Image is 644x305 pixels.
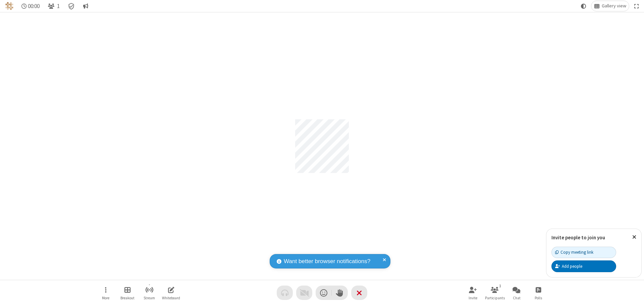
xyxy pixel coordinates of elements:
[102,296,109,300] span: More
[602,3,626,9] span: Gallery view
[80,1,91,11] button: Conversation
[463,283,483,302] button: Invite participants (⌘+Shift+I)
[139,283,159,302] button: Start streaming
[535,296,542,300] span: Polls
[506,283,527,302] button: Open chat
[28,3,40,9] span: 00:00
[120,296,135,300] span: Breakout
[591,1,629,11] button: Change layout
[578,1,589,11] button: Using system theme
[513,296,521,300] span: Chat
[485,283,505,302] button: Open participant list
[19,1,43,11] div: Timer
[332,286,348,300] button: Raise hand
[5,2,13,10] img: QA Selenium DO NOT DELETE OR CHANGE
[551,234,605,241] label: Invite people to join you
[469,296,477,300] span: Invite
[497,283,503,289] div: 1
[528,283,548,302] button: Open poll
[627,229,641,245] button: Close popover
[117,283,138,302] button: Manage Breakout Rooms
[351,286,367,300] button: End or leave meeting
[96,283,116,302] button: Open menu
[284,257,370,266] span: Want better browser notifications?
[144,296,155,300] span: Stream
[316,286,332,300] button: Send a reaction
[65,1,78,11] div: Meeting details Encryption enabled
[296,286,312,300] button: Video
[161,283,181,302] button: Open shared whiteboard
[277,286,293,300] button: Audio problem - check your Internet connection or call by phone
[57,3,60,9] span: 1
[555,249,593,255] div: Copy meeting link
[45,1,62,11] button: Open participant list
[485,296,505,300] span: Participants
[551,260,616,272] button: Add people
[551,247,616,258] button: Copy meeting link
[632,1,642,11] button: Fullscreen
[162,296,180,300] span: Whiteboard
